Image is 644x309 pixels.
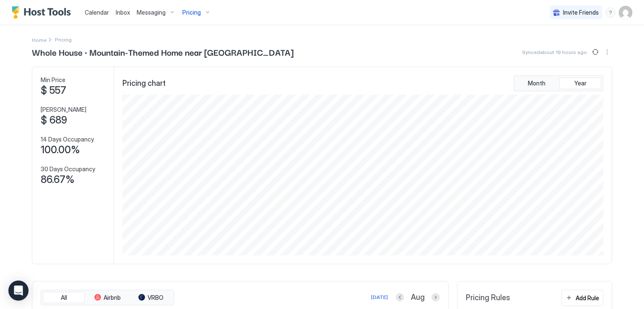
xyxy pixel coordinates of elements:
span: Airbnb [104,294,121,301]
div: tab-group [41,290,174,306]
span: Month [528,80,545,87]
div: User profile [619,6,632,19]
span: VRBO [148,294,164,301]
div: Open Intercom Messenger [8,281,29,301]
span: Min Price [41,76,65,84]
span: Pricing Rules [466,293,510,303]
span: Aug [411,293,425,302]
button: More options [602,47,612,57]
span: Inbox [116,9,130,16]
div: menu [602,47,612,57]
span: Home [32,37,47,43]
div: menu [605,8,615,18]
button: All [43,292,85,304]
button: Month [516,77,558,89]
span: [PERSON_NAME] [41,106,86,113]
span: $ 689 [41,114,67,126]
button: Year [559,77,601,89]
a: Home [32,35,47,44]
span: Pricing [182,9,201,16]
span: 100.00% [41,144,80,156]
span: 30 Days Occupancy [41,165,95,173]
div: tab-group [514,75,603,91]
span: Synced about 19 hours ago [522,49,587,55]
button: Add Rule [561,290,603,306]
div: Add Rule [576,294,599,302]
span: Calendar [85,9,109,16]
span: Whole House · Mountain-Themed Home near [GEOGRAPHIC_DATA] [32,46,293,58]
a: Calendar [85,8,109,17]
span: Year [574,80,587,87]
div: [DATE] [371,294,388,301]
button: Next month [431,293,440,301]
span: All [61,294,67,301]
button: Airbnb [86,292,128,304]
button: Previous month [396,293,404,301]
button: VRBO [130,292,172,304]
span: Messaging [137,9,166,16]
a: Inbox [116,8,130,17]
div: Breadcrumb [32,35,47,44]
span: Breadcrumb [55,36,72,43]
span: $ 557 [41,84,66,97]
button: Sync prices [590,47,600,57]
button: [DATE] [370,292,389,302]
a: Host Tools Logo [12,6,75,19]
span: Pricing chart [122,79,166,88]
span: 14 Days Occupancy [41,136,94,143]
span: 86.67% [41,173,75,186]
span: Invite Friends [563,9,599,16]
